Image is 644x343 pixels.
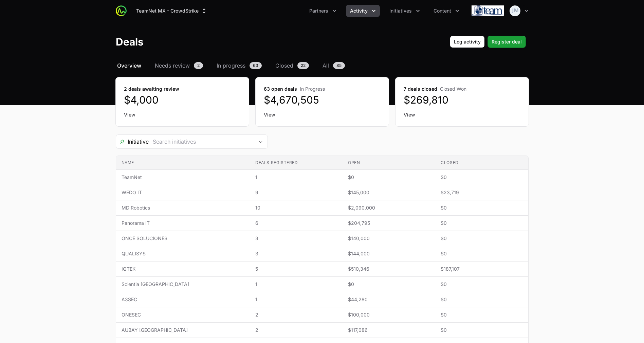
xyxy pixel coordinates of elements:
[385,5,424,17] button: Initiatives
[116,36,144,48] h1: Deals
[441,296,522,303] span: $0
[404,94,520,106] dd: $269,810
[116,61,143,70] a: Overview
[472,4,504,18] img: TeamNet MX
[255,327,337,333] span: 2
[348,296,430,303] span: $44,280
[124,86,241,92] dt: 2 deals awaiting review
[124,111,241,118] a: View
[255,220,337,227] span: 6
[132,5,211,17] div: Supplier switch menu
[297,62,309,69] span: 22
[255,174,337,181] span: 1
[116,138,149,146] span: Initiative
[454,38,481,46] span: Log activity
[122,174,244,181] span: TeamNet
[487,36,526,48] button: Register deal
[122,281,244,288] span: Scientia [GEOGRAPHIC_DATA]
[441,281,522,288] span: $0
[255,189,337,196] span: 9
[122,250,244,257] span: QUALISYS
[255,204,337,211] span: 10
[441,327,522,333] span: $0
[255,296,337,303] span: 1
[346,5,380,17] div: Activity menu
[404,111,520,118] a: View
[124,94,241,106] dd: $4,000
[122,204,244,211] span: MD Robotics
[149,135,254,148] input: Search initiatives
[441,174,522,181] span: $0
[309,7,328,14] span: Partners
[389,7,412,14] span: Initiatives
[450,36,485,48] button: Log activity
[441,311,522,318] span: $0
[122,266,244,272] span: IQTEK
[255,266,337,272] span: 5
[117,61,141,70] span: Overview
[441,204,522,211] span: $0
[215,61,263,70] a: In progress63
[116,5,127,16] img: ActivitySource
[441,189,522,196] span: $23,719
[348,174,430,181] span: $0
[255,250,337,257] span: 3
[116,61,529,70] nav: Deals navigation
[429,5,463,17] div: Content menu
[122,235,244,242] span: ONCE SOLUCIONES
[127,5,463,17] div: Main navigation
[510,5,520,16] img: Juan Manuel Zuleta
[132,5,211,17] button: TeamNet MX - CrowdStrike
[122,220,244,227] span: Panorama IT
[122,327,244,333] span: AUBAY [GEOGRAPHIC_DATA]
[441,220,522,227] span: $0
[122,189,244,196] span: WEDO IT
[441,235,522,242] span: $0
[348,204,430,211] span: $2,090,000
[264,94,381,106] dd: $4,670,505
[348,281,430,288] span: $0
[343,156,435,170] th: Open
[333,62,345,69] span: 85
[122,311,244,318] span: ONESEC
[434,7,451,14] span: Content
[323,61,329,70] span: All
[348,266,430,272] span: $510,346
[441,250,522,257] span: $0
[441,266,522,272] span: $187,107
[385,5,424,17] div: Initiatives menu
[404,86,520,92] dt: 7 deals closed
[348,235,430,242] span: $140,000
[348,220,430,227] span: $204,795
[255,281,337,288] span: 1
[435,156,528,170] th: Closed
[346,5,380,17] button: Activity
[255,311,337,318] span: 2
[440,86,466,92] span: Closed Won
[264,111,381,118] a: View
[321,61,346,70] a: All85
[217,61,245,70] span: In progress
[429,5,463,17] button: Content
[492,38,522,46] span: Register deal
[264,86,381,92] dt: 63 open deals
[250,156,343,170] th: Deals registered
[305,5,341,17] div: Partners menu
[305,5,341,17] button: Partners
[194,62,203,69] span: 2
[153,61,204,70] a: Needs review2
[254,135,268,148] div: Open
[348,311,430,318] span: $100,000
[116,156,250,170] th: Name
[300,86,325,92] span: In Progress
[250,62,262,69] span: 63
[255,235,337,242] span: 3
[348,189,430,196] span: $145,000
[275,61,293,70] span: Closed
[450,36,526,48] div: Primary actions
[155,61,190,70] span: Needs review
[350,7,368,14] span: Activity
[122,296,244,303] span: A3SEC
[348,327,430,333] span: $117,086
[274,61,310,70] a: Closed22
